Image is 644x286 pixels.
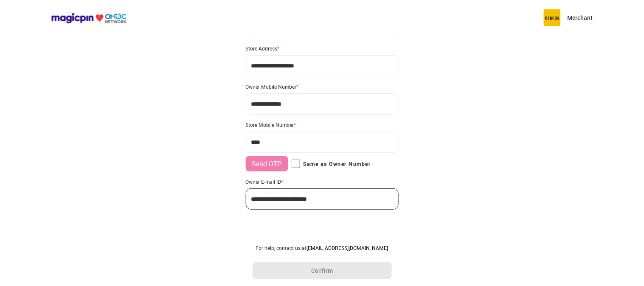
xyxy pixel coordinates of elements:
button: Send OTP [246,156,288,171]
p: Merchant [568,14,593,22]
div: Store Mobile Number [246,121,399,128]
img: circus.b677b59b.png [544,9,561,26]
div: For help, contact us at [253,244,392,251]
img: ondc-logo-new-small.8a59708e.svg [51,12,127,24]
div: Store Address [246,45,399,52]
input: Same as Owner Number [292,160,300,168]
a: [EMAIL_ADDRESS][DOMAIN_NAME] [307,244,388,251]
label: Same as Owner Number [292,160,371,168]
div: Owner Mobile Number [246,83,399,90]
div: Owner E-mail ID [246,178,399,185]
button: Confirm [253,262,392,279]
